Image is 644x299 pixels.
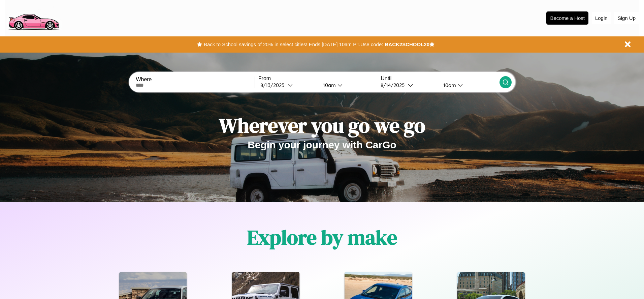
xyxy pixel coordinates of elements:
button: 8/13/2025 [258,82,318,89]
button: Become a Host [546,11,588,25]
img: logo [5,3,62,32]
label: Until [381,76,499,82]
h1: Explore by make [247,223,397,251]
button: Login [592,12,611,24]
label: From [258,76,377,82]
b: BACK2SCHOOL20 [385,41,429,47]
div: 10am [320,82,337,88]
div: 8 / 13 / 2025 [260,82,288,88]
div: 8 / 14 / 2025 [381,82,408,88]
button: Back to School savings of 20% in select cities! Ends [DATE] 10am PT.Use code: [202,40,385,49]
button: 10am [318,82,377,89]
button: Sign Up [614,12,639,24]
button: 10am [438,82,499,89]
label: Where [136,77,254,83]
div: 10am [440,82,458,88]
